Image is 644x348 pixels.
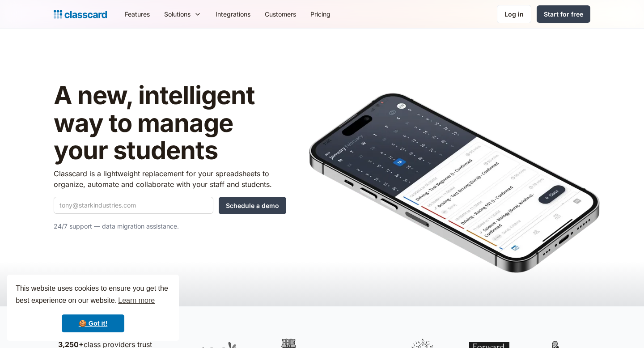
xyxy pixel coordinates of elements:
div: Solutions [164,9,191,19]
a: Pricing [303,4,338,24]
a: Logo [54,8,107,21]
a: Integrations [208,4,258,24]
a: Customers [258,4,303,24]
a: learn more about cookies [117,294,156,307]
div: Start for free [544,9,583,19]
span: This website uses cookies to ensure you get the best experience on our website. [16,283,170,307]
p: Classcard is a lightweight replacement for your spreadsheets to organize, automate and collaborat... [54,168,286,190]
a: Start for free [537,5,590,23]
a: Features [118,4,157,24]
div: Log in [504,9,524,19]
p: 24/7 support — data migration assistance. [54,221,286,232]
div: Solutions [157,4,208,24]
h1: A new, intelligent way to manage your students [54,82,286,165]
input: tony@starkindustries.com [54,197,213,214]
form: Quick Demo Form [54,197,286,214]
div: cookieconsent [7,275,179,341]
input: Schedule a demo [219,197,286,214]
a: dismiss cookie message [62,314,124,332]
a: Log in [497,5,531,23]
